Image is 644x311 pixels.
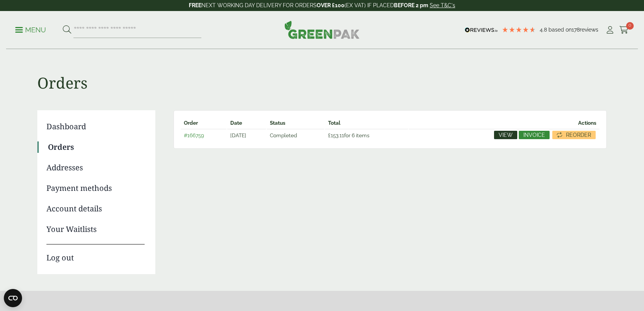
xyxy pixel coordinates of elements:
[626,22,634,30] span: 0
[46,162,145,173] a: Addresses
[328,132,344,138] span: 153.11
[578,120,596,126] span: Actions
[499,132,513,138] span: View
[184,120,198,126] span: Order
[4,289,22,307] button: Open CMP widget
[46,121,145,132] a: Dashboard
[619,26,629,34] i: Cart
[267,129,325,141] td: Completed
[230,132,246,138] time: [DATE]
[37,49,607,92] h1: Orders
[328,120,340,126] span: Total
[184,132,204,138] a: #166759
[619,24,629,36] a: 0
[465,27,498,33] img: REVIEWS.io
[394,2,428,8] strong: BEFORE 2 pm
[566,132,591,138] span: Reorder
[523,132,545,138] span: Invoice
[284,21,360,39] img: GreenPak Supplies
[230,120,242,126] span: Date
[572,27,580,33] span: 178
[548,27,572,33] span: Based on
[605,26,615,34] i: My Account
[430,2,455,8] a: See T&C's
[519,131,550,139] a: Invoice
[552,131,596,139] a: Reorder
[328,132,331,138] span: £
[540,27,548,33] span: 4.8
[502,26,536,33] div: 4.78 Stars
[494,131,517,139] a: View
[317,2,344,8] strong: OVER £100
[15,25,46,35] p: Menu
[46,244,145,263] a: Log out
[46,182,145,194] a: Payment methods
[325,129,408,141] td: for 6 items
[46,224,145,235] a: Your Waitlists
[270,120,285,126] span: Status
[48,141,145,153] a: Orders
[46,203,145,214] a: Account details
[580,27,598,33] span: reviews
[189,2,201,8] strong: FREE
[15,25,46,33] a: Menu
